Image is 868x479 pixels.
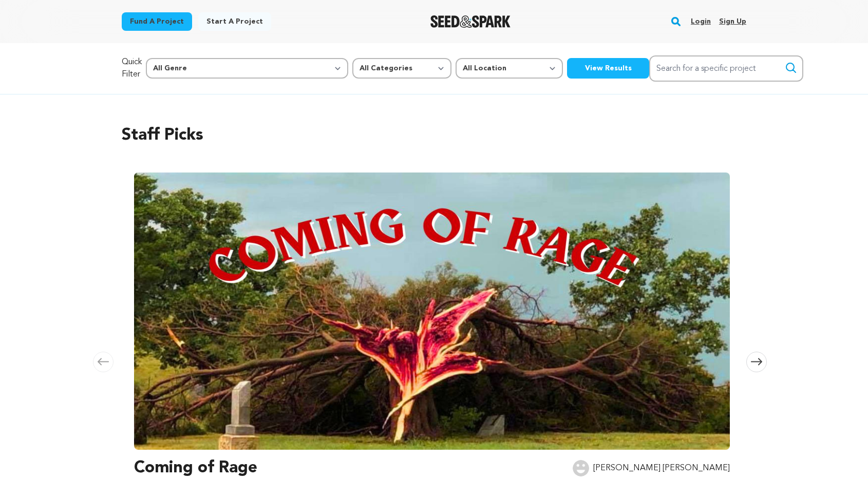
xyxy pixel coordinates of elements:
[430,15,511,28] a: Seed&Spark Homepage
[649,55,803,82] input: Search for a specific project
[430,15,511,28] img: Seed&Spark Logo Dark Mode
[122,123,746,148] h2: Staff Picks
[134,173,730,450] img: Coming of Rage image
[122,56,142,81] p: Quick Filter
[573,460,589,476] img: user.png
[719,13,746,30] a: Sign up
[593,462,730,474] p: [PERSON_NAME] [PERSON_NAME]
[122,12,192,31] a: Fund a project
[691,13,711,30] a: Login
[567,58,649,79] button: View Results
[198,12,271,31] a: Start a project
